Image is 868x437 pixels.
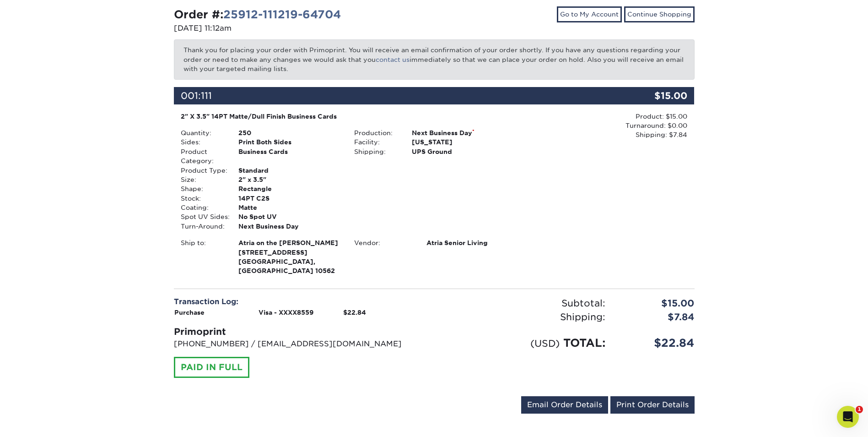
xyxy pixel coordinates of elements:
[232,212,347,221] div: No Spot UV
[347,128,405,137] div: Production:
[174,296,427,307] div: Transaction Log:
[530,338,560,349] small: (USD)
[405,128,521,137] div: Next Business Day
[612,310,701,324] div: $7.84
[232,194,347,203] div: 14PT C2S
[612,296,701,310] div: $15.00
[174,309,205,316] strong: Purchase
[174,339,427,350] p: [PHONE_NUMBER] / [EMAIL_ADDRESS][DOMAIN_NAME]
[174,222,232,231] div: Turn-Around:
[259,309,313,316] strong: Visa - XXXX8559
[174,137,232,147] div: Sides:
[174,325,427,339] div: Primoprint
[232,128,347,137] div: 250
[174,238,232,276] div: Ship to:
[174,184,232,193] div: Shape:
[608,87,695,104] div: $15.00
[347,137,405,147] div: Facility:
[174,23,427,34] p: [DATE] 11:12am
[174,203,232,212] div: Coating:
[343,309,366,316] strong: $22.84
[174,147,232,166] div: Product Category:
[174,194,232,203] div: Stock:
[232,137,347,147] div: Print Both Sides
[174,39,695,79] p: Thank you for placing your order with Primoprint. You will receive an email confirmation of your ...
[238,248,340,257] span: [STREET_ADDRESS]
[347,238,420,247] div: Vendor:
[434,296,612,310] div: Subtotal:
[232,184,347,193] div: Rectangle
[624,6,695,22] a: Continue Shopping
[405,137,521,147] div: [US_STATE]
[201,90,212,101] span: 111
[238,238,340,247] span: Atria on the [PERSON_NAME]
[610,396,695,414] a: Print Order Details
[232,175,347,184] div: 2" x 3.5"
[420,238,521,247] div: Atria Senior Living
[174,357,249,378] div: PAID IN FULL
[232,222,347,231] div: Next Business Day
[174,8,341,21] strong: Order #:
[174,212,232,221] div: Spot UV Sides:
[232,166,347,175] div: Standard
[557,6,622,22] a: Go to My Account
[405,147,521,156] div: UPS Ground
[238,238,340,274] strong: [GEOGRAPHIC_DATA], [GEOGRAPHIC_DATA] 10562
[612,335,701,351] div: $22.84
[837,406,859,428] iframe: Intercom live chat
[232,147,347,166] div: Business Cards
[174,87,608,104] div: 001:
[174,166,232,175] div: Product Type:
[174,175,232,184] div: Size:
[521,112,687,140] div: Product: $15.00 Turnaround: $0.00 Shipping: $7.84
[347,147,405,156] div: Shipping:
[563,336,605,350] span: TOTAL:
[181,112,514,121] div: 2" X 3.5" 14PT Matte/Dull Finish Business Cards
[232,203,347,212] div: Matte
[174,128,232,137] div: Quantity:
[434,310,612,324] div: Shipping:
[376,56,410,63] a: contact us
[856,406,863,413] span: 1
[521,396,608,414] a: Email Order Details
[223,8,341,21] a: 25912-111219-64704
